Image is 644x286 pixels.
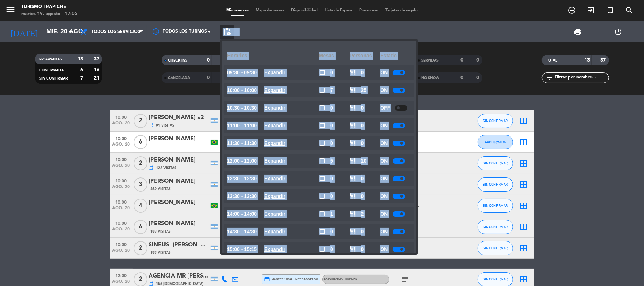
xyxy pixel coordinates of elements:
[112,163,130,171] span: ago. 20
[112,121,130,129] span: ago. 20
[350,122,356,129] span: restaurant
[264,211,285,217] u: Expandir
[350,87,356,93] span: restaurant
[94,76,101,81] strong: 21
[227,69,257,77] span: 09:30 - 09:30
[227,210,257,218] span: 14:00 - 14:00
[80,76,83,81] strong: 7
[598,21,639,42] div: LOG OUT
[264,140,285,146] u: Expandir
[330,192,333,200] span: 0
[207,58,210,63] strong: 0
[149,134,209,144] div: [PERSON_NAME]
[478,114,513,128] button: SIN CONFIRMAR
[476,75,481,80] strong: 0
[112,240,130,248] span: 10:00
[156,165,177,171] span: 122 Visitas
[380,69,388,77] span: ON
[483,119,508,123] span: SIN CONFIRMAR
[545,74,554,82] i: filter_list
[112,142,130,150] span: ago. 20
[223,28,231,36] span: pending_actions
[520,244,528,252] i: border_all
[39,58,62,61] span: RESERVADAS
[380,157,388,165] span: ON
[21,11,77,18] div: martes 19. agosto - 17:05
[584,58,590,63] strong: 13
[151,186,171,192] span: 469 Visitas
[295,277,318,281] span: mercadopago
[264,276,293,282] span: master * 8867
[380,122,388,130] span: ON
[319,175,325,182] span: check_box_outline_blank
[5,4,16,17] button: menu
[168,76,190,80] span: CANCELADA
[227,228,257,236] span: 14:30 - 14:30
[361,245,364,253] span: 0
[520,159,528,168] i: border_all
[380,46,411,65] div: Estado
[134,199,147,213] span: 4
[156,123,175,128] span: 91 Visitas
[478,220,513,234] button: SIN CONFIRMAR
[361,104,364,112] span: 0
[460,58,463,63] strong: 0
[361,175,364,183] span: 0
[380,175,388,183] span: ON
[361,139,364,147] span: 0
[264,105,285,111] u: Expandir
[361,122,364,130] span: 0
[149,272,209,281] div: AGENCIA MR [PERSON_NAME] (OUTBACK)
[319,46,350,65] div: Mesas
[319,69,325,76] span: check_box_outline_blank
[606,6,614,14] i: turned_in_not
[134,220,147,234] span: 6
[149,177,209,186] div: [PERSON_NAME]
[554,74,609,82] input: Filtrar por nombre...
[149,165,155,171] i: repeat
[264,229,285,234] u: Expandir
[264,276,271,282] i: credit_card
[350,175,356,182] span: restaurant
[264,176,285,181] u: Expandir
[587,6,595,14] i: exit_to_app
[21,4,77,11] div: Turismo Trapiche
[112,219,130,227] span: 10:00
[319,158,325,164] span: check_box_outline_blank
[330,69,333,77] span: 0
[422,76,440,80] span: NO SHOW
[151,229,171,234] span: 183 Visitas
[546,59,557,62] span: TOTAL
[112,113,130,121] span: 10:00
[483,161,508,165] span: SIN CONFIRMAR
[80,68,83,72] strong: 6
[112,248,130,256] span: ago. 20
[476,58,481,63] strong: 0
[91,29,140,34] span: Todos los servicios
[380,245,388,253] span: ON
[330,86,333,94] span: 7
[227,86,257,94] span: 10:00 - 10:00
[614,28,623,36] i: power_settings_new
[134,114,147,128] span: 2
[483,225,508,229] span: SIN CONFIRMAR
[94,57,101,62] strong: 37
[112,227,130,235] span: ago. 20
[361,192,364,200] span: 0
[319,228,325,235] span: check_box_outline_blank
[227,175,257,183] span: 12:30 - 12:30
[330,210,333,218] span: 1
[361,69,364,77] span: 0
[361,86,367,94] span: 25
[319,246,325,252] span: check_box_outline_blank
[483,204,508,208] span: SIN CONFIRMAR
[330,228,333,236] span: 0
[149,219,209,228] div: [PERSON_NAME]
[600,58,607,63] strong: 37
[350,46,381,65] div: personas
[149,113,209,122] div: [PERSON_NAME] x2
[319,105,325,111] span: check_box_outline_blank
[520,180,528,189] i: border_all
[350,193,356,199] span: restaurant
[66,28,74,36] i: arrow_drop_down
